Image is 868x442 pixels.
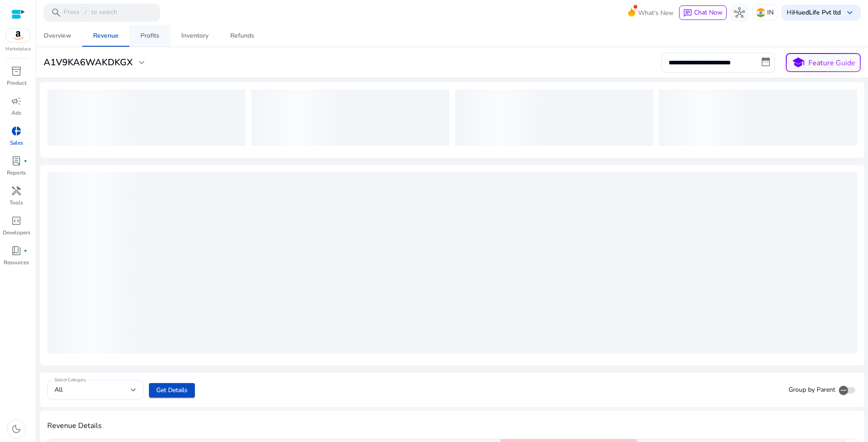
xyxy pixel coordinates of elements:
div: loading [47,172,857,354]
mat-label: Select Category [55,377,86,383]
span: Chat Now [694,8,723,17]
span: expand_more [136,57,147,68]
div: Refunds [230,33,254,39]
span: fiber_manual_record [24,249,27,253]
div: loading [455,89,654,146]
p: Hi [787,10,841,16]
span: code_blocks [11,215,22,226]
span: search [51,7,62,18]
div: Inventory [181,33,208,39]
p: Tools [10,199,23,207]
div: loading [47,89,246,146]
span: handyman [11,185,22,196]
p: Reports [7,169,26,177]
h4: Revenue Details [47,422,857,430]
div: Profits [140,33,159,39]
p: Press to search [64,8,117,18]
b: HuedLife Pvt ltd [793,8,841,17]
h3: A1V9KA6WAKDKGX [44,57,133,68]
span: fiber_manual_record [24,159,27,163]
span: Group by Parent [789,385,835,394]
img: in.svg [756,8,765,17]
span: campaign [11,96,22,107]
button: Get Details [149,383,195,398]
span: inventory_2 [11,66,22,77]
div: loading [659,89,857,146]
span: Get Details [156,385,188,395]
span: dark_mode [11,423,22,434]
img: amazon.svg [6,29,30,42]
button: hub [730,4,749,22]
span: / [81,8,89,18]
p: Feature Guide [808,58,855,68]
span: What's New [638,5,674,21]
div: Revenue [93,33,119,39]
span: lab_profile [11,155,22,166]
div: loading [251,89,450,146]
span: hub [734,7,745,18]
span: All [55,385,63,394]
button: schoolFeature Guide [786,53,861,72]
p: IN [767,5,774,20]
span: school [792,56,805,69]
p: Sales [10,139,23,147]
button: chatChat Now [679,5,727,20]
p: Developers [3,228,30,237]
div: Overview [44,33,71,39]
span: book_4 [11,245,22,256]
p: Product [7,79,26,87]
p: Ads [11,109,21,117]
p: Marketplace [5,46,31,53]
span: keyboard_arrow_down [844,7,855,18]
span: donut_small [11,126,22,136]
p: Resources [4,258,29,267]
span: chat [683,9,692,18]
